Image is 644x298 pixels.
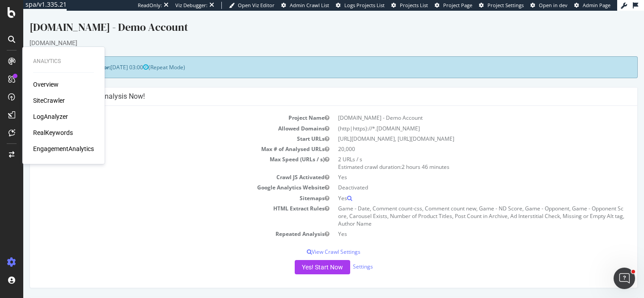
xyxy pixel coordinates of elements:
td: [URL][DOMAIN_NAME], [URL][DOMAIN_NAME] [310,123,607,133]
a: Settings [330,252,350,260]
div: (Repeat Mode) [6,46,614,67]
td: Crawl JS Activated [13,161,310,172]
td: 20,000 [310,133,607,143]
h4: Configure your New Analysis Now! [13,81,607,90]
a: Open Viz Editor [229,2,275,9]
td: Yes [310,161,607,172]
span: Admin Crawl List [290,2,329,8]
iframe: Intercom live chat [614,268,635,289]
td: Allowed Domains [13,113,310,123]
td: Game - Date, Comment count-css, Comment count new, Game - ND Score, Game - Opponent, Game - Oppon... [310,193,607,218]
a: Open in dev [530,2,568,9]
td: Repeated Analysis [13,218,310,228]
strong: Next Launch Scheduled for: [13,53,87,60]
a: Overview [33,80,59,89]
td: Yes [310,182,607,193]
span: Open Viz Editor [238,2,275,8]
button: Yes! Start Now [271,249,327,264]
a: Admin Crawl List [281,2,329,9]
td: [DOMAIN_NAME] - Demo Account [310,102,607,112]
a: Admin Page [574,2,610,9]
td: Start URLs [13,123,310,133]
td: Deactivated [310,172,607,182]
td: (http|https)://*.[DOMAIN_NAME] [310,113,607,123]
td: Yes [310,218,607,228]
a: Project Page [435,2,472,9]
div: Viz Debugger: [175,2,208,9]
span: Open in dev [539,2,568,8]
div: [DOMAIN_NAME] [6,28,614,37]
div: Analytics [33,58,94,65]
span: Projects List [400,2,428,8]
span: Logs Projects List [344,2,385,8]
span: Project Page [443,2,472,8]
a: RealKeywords [33,128,73,137]
a: EngagementAnalytics [33,144,94,153]
td: Sitemaps [13,182,310,193]
a: Project Settings [479,2,524,9]
div: [DOMAIN_NAME] - Demo Account [6,9,614,28]
div: ReadOnly: [138,2,162,9]
td: 2 URLs / s Estimated crawl duration: [310,143,607,161]
a: SiteCrawler [33,96,65,105]
span: Admin Page [583,2,610,8]
span: [DATE] 03:00 [87,53,125,60]
td: HTML Extract Rules [13,193,310,218]
td: Google Analytics Website [13,172,310,182]
p: View Crawl Settings [13,237,607,245]
a: LogAnalyzer [33,112,68,121]
span: 2 hours 46 minutes [378,152,426,160]
a: Logs Projects List [336,2,385,9]
td: Max # of Analysed URLs [13,133,310,143]
a: Projects List [391,2,428,9]
td: Max Speed (URLs / s) [13,143,310,161]
span: Project Settings [487,2,524,8]
td: Project Name [13,102,310,112]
